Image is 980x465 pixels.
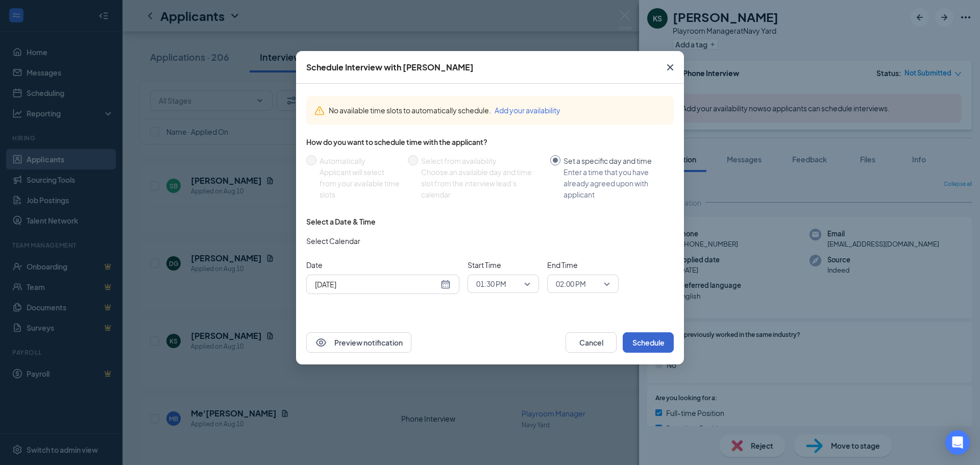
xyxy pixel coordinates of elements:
[495,105,560,116] button: Add your availability
[306,235,360,247] span: Select Calendar
[306,259,459,271] span: Date
[945,430,970,455] div: Open Intercom Messenger
[468,259,539,271] span: Start Time
[563,155,666,166] div: Set a specific day and time
[306,332,411,353] button: EyePreview notification
[664,61,676,74] svg: Cross
[314,106,325,116] svg: Warning
[656,51,684,84] button: Close
[623,332,674,353] button: Schedule
[421,166,542,200] div: Choose an available day and time slot from the interview lead’s calendar
[556,276,586,291] span: 02:00 PM
[563,166,666,200] div: Enter a time that you have already agreed upon with applicant
[421,155,542,166] div: Select from availability
[306,137,674,147] div: How do you want to schedule time with the applicant?
[306,62,474,73] div: Schedule Interview with [PERSON_NAME]
[320,166,400,200] div: Applicant will select from your available time slots
[547,259,619,271] span: End Time
[566,332,617,353] button: Cancel
[320,155,400,166] div: Automatically
[306,216,376,227] div: Select a Date & Time
[476,276,506,291] span: 01:30 PM
[315,336,327,349] svg: Eye
[315,279,438,290] input: Aug 26, 2025
[329,105,666,116] div: No available time slots to automatically schedule.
